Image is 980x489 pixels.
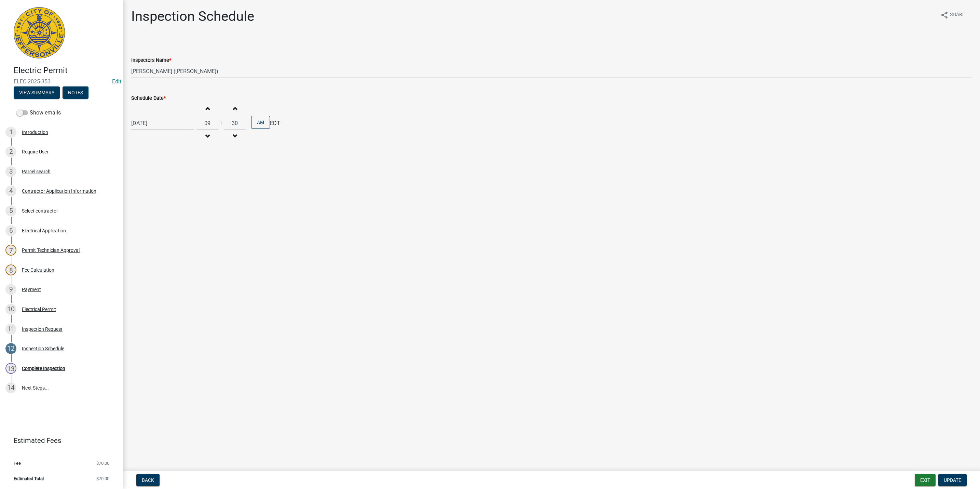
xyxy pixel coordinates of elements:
label: Inspectors Name [131,58,171,63]
button: Update [938,474,967,486]
input: mm/dd/yyyy [131,116,194,130]
span: EDT [270,119,280,127]
div: 1 [5,127,16,138]
span: Estimated Total [14,476,44,481]
div: Complete Inspection [22,366,65,371]
input: Minutes [224,116,246,130]
div: Introduction [22,130,48,135]
div: 13 [5,363,16,374]
div: 14 [5,382,16,393]
h4: Electric Permit [14,66,118,76]
label: Show emails [16,109,61,117]
div: Parcel search [22,169,51,174]
div: : [218,119,224,127]
button: AM [251,116,270,129]
div: Electrical Application [22,228,66,233]
span: ELEC-2025-353 [14,78,109,85]
span: $70.00 [96,461,109,465]
button: Back [136,474,160,486]
div: 10 [5,304,16,315]
div: Select contractor [22,208,58,213]
div: 12 [5,343,16,354]
div: Require User [22,149,49,154]
div: Electrical Permit [22,307,56,312]
div: 2 [5,146,16,157]
div: Fee Calculation [22,268,54,272]
input: Hours [196,116,218,130]
button: View Summary [14,86,60,99]
div: 6 [5,225,16,236]
img: City of Jeffersonville, Indiana [14,7,65,58]
i: share [940,11,949,19]
a: Estimated Fees [5,434,112,447]
h1: Inspection Schedule [131,8,254,25]
div: 5 [5,205,16,216]
div: 7 [5,245,16,256]
div: 11 [5,324,16,335]
button: Notes [63,86,89,99]
div: Contractor Application Information [22,189,96,193]
div: 8 [5,264,16,275]
span: Update [944,477,961,483]
button: Exit [915,474,936,486]
wm-modal-confirm: Summary [14,90,60,96]
wm-modal-confirm: Edit Application Number [112,78,121,85]
div: Inspection Schedule [22,346,64,351]
span: Share [950,11,965,19]
span: Back [142,477,154,483]
button: shareShare [935,8,970,22]
div: Payment [22,287,41,292]
div: Permit Technician Approval [22,248,80,253]
div: 9 [5,284,16,295]
span: Fee [14,461,21,465]
div: 4 [5,186,16,196]
div: Inspection Request [22,327,63,331]
wm-modal-confirm: Notes [63,90,89,96]
label: Schedule Date [131,96,166,101]
span: $70.00 [96,476,109,481]
div: 3 [5,166,16,177]
a: Edit [112,78,121,85]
